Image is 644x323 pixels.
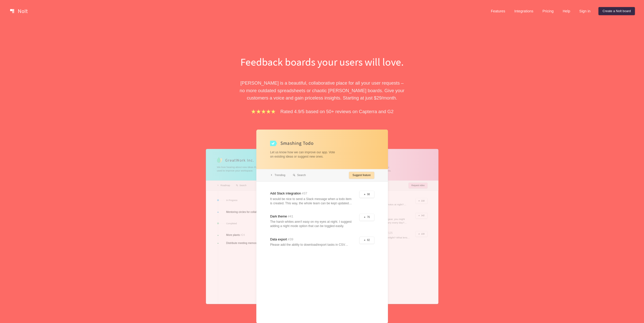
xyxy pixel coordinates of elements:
[559,7,574,15] a: Help
[235,55,409,69] h1: Feedback boards your users will love.
[510,7,537,15] a: Integrations
[538,7,558,15] a: Pricing
[575,7,594,15] a: Sign in
[235,79,409,102] p: [PERSON_NAME] is a beautiful, collaborative place for all your user requests – no more outdated s...
[251,109,276,114] img: stars.b067e34983.png
[280,108,393,115] p: Rated 4.9/5 based on 50+ reviews on Capterra and G2
[487,7,509,15] a: Features
[598,7,635,15] a: Create a Nolt board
